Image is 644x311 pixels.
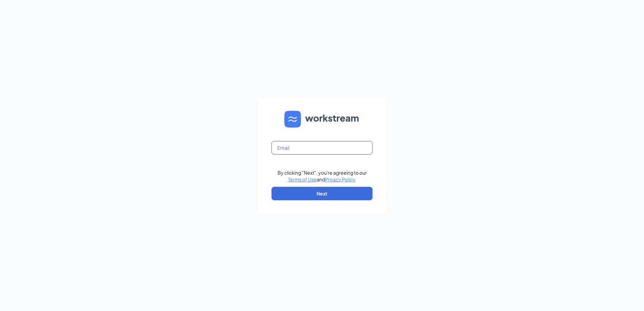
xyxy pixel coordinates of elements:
[271,141,373,154] input: Email
[278,169,367,183] div: By clicking "Next", you're agreeing to our and .
[271,187,373,200] button: Next
[325,176,355,182] a: Privacy Policy
[284,111,360,128] img: WS logo and Workstream text
[288,176,317,182] a: Terms of Use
